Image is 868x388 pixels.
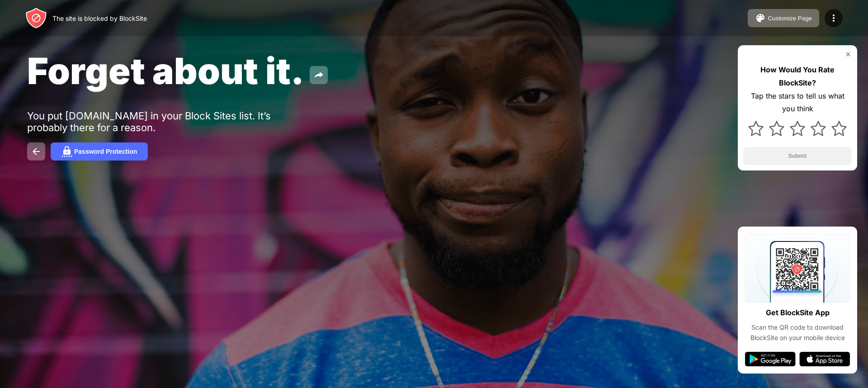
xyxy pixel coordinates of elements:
img: star.svg [769,121,784,136]
img: google-play.svg [745,352,796,366]
img: app-store.svg [799,352,850,366]
img: qrcode.svg [745,234,850,303]
img: header-logo.svg [25,7,47,29]
img: share.svg [313,70,324,80]
div: The site is blocked by BlockSite [52,14,147,22]
img: password.svg [61,146,72,157]
img: star.svg [790,121,805,136]
div: Password Protection [74,148,137,155]
img: star.svg [811,121,826,136]
img: star.svg [831,121,847,136]
img: pallet.svg [755,13,766,24]
img: menu-icon.svg [828,13,839,24]
div: Scan the QR code to download BlockSite on your mobile device [745,322,850,343]
button: Password Protection [51,142,148,161]
div: Tap the stars to tell us what you think [743,90,852,116]
img: rate-us-close.svg [844,51,852,58]
img: star.svg [748,121,764,136]
div: Customize Page [768,15,812,22]
span: Forget about it. [27,49,304,93]
div: You put [DOMAIN_NAME] in your Block Sites list. It’s probably there for a reason. [27,110,307,133]
button: Customize Page [748,9,819,27]
div: How Would You Rate BlockSite? [743,63,852,90]
img: back.svg [31,146,42,157]
button: Submit [743,147,852,165]
div: Get BlockSite App [766,306,830,319]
